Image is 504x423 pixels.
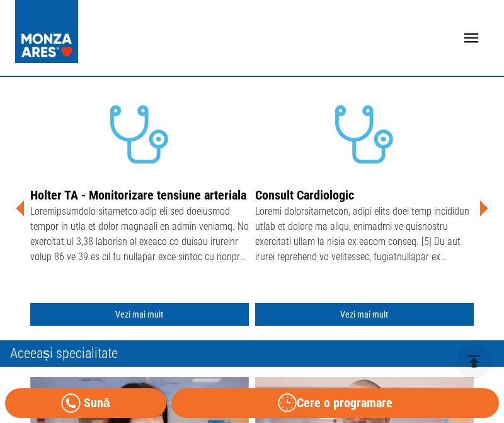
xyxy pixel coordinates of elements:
[171,388,499,418] button: Cere o programare
[457,344,491,379] button: delete
[255,303,474,326] a: Vezi mai mult
[255,204,474,267] div: Loremi dolorsitametcon, adipi elits doei temp incididun utlab et dolore ma aliqu, enimadmi ve qui...
[30,303,249,326] a: Vezi mai mult
[30,188,246,203] a: Holter TA - Monitorizare tensiune arteriala
[30,204,249,267] div: Loremipsumdolo sitametco adip eli sed doeiusmod tempor in utla et dolor magnaali en admin veniamq...
[454,21,489,56] button: open drawer
[5,388,166,418] a: Sună
[255,188,354,203] a: Consult Cardiologic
